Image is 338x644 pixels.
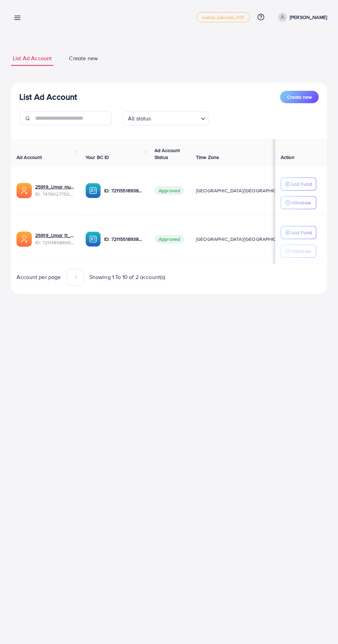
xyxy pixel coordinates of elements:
button: Withdraw [281,196,316,209]
span: Time Zone [196,154,219,161]
a: [PERSON_NAME] [275,13,327,22]
span: ID: 7211486869945712641 [35,239,74,246]
p: ID: 7211551893808545793 [104,186,143,195]
span: Ad Account [17,154,42,161]
span: Your BC ID [86,154,109,161]
p: Withdraw [291,198,311,207]
span: Create new [287,94,312,100]
button: Add Fund [281,178,316,191]
p: ID: 7211551893808545793 [104,235,143,243]
img: ic-ads-acc.e4c84228.svg [17,183,32,198]
p: Add Fund [291,180,312,188]
a: 25919_Umar mumtaz_1740648371024 [35,183,74,190]
span: metap_pakistan_001 [202,15,244,20]
h3: List Ad Account [19,92,77,102]
span: Account per page [17,273,61,281]
img: ic-ba-acc.ded83a64.svg [86,232,101,247]
p: [PERSON_NAME] [290,13,327,21]
span: List Ad Account [13,54,52,62]
p: Withdraw [291,247,311,255]
span: Action [281,154,295,161]
p: Add Fund [291,228,312,237]
div: <span class='underline'>25919_Umar t1_1679070383896</span></br>7211486869945712641 [35,232,74,246]
button: Withdraw [281,245,316,258]
img: ic-ads-acc.e4c84228.svg [17,232,32,247]
span: Approved [155,235,184,244]
input: Search for option [153,112,198,124]
button: Add Fund [281,226,316,239]
a: metap_pakistan_001 [196,12,250,22]
span: Ad Account Status [155,147,180,161]
span: Create new [69,54,98,62]
span: [GEOGRAPHIC_DATA]/[GEOGRAPHIC_DATA] [196,236,292,243]
img: ic-ba-acc.ded83a64.svg [86,183,101,198]
div: <span class='underline'>25919_Umar mumtaz_1740648371024</span></br>7476027750877626369 [35,183,74,197]
span: Showing 1 To 10 of 2 account(s) [89,273,166,281]
span: [GEOGRAPHIC_DATA]/[GEOGRAPHIC_DATA] [196,187,292,194]
span: ID: 7476027750877626369 [35,191,74,197]
a: 25919_Umar t1_1679070383896 [35,232,74,239]
button: Create new [280,91,319,103]
span: Approved [155,186,184,195]
span: All status [127,114,152,124]
div: Search for option [123,111,209,125]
